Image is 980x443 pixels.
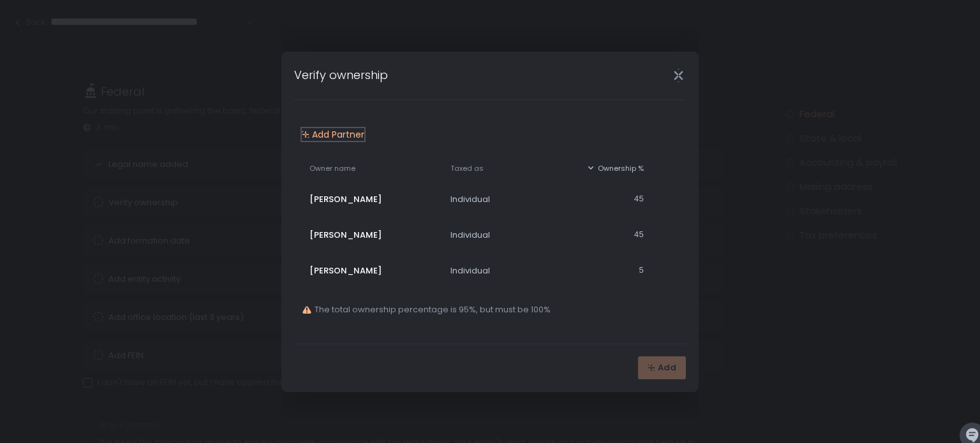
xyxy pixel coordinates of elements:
div: Individual [450,265,524,277]
span: The total ownership percentage is 95%, but must be 100% [315,304,551,316]
div: [PERSON_NAME] [309,265,435,277]
div: [PERSON_NAME] [309,229,435,241]
div: Close [658,68,699,83]
span: Owner name [309,164,355,173]
span: Taxed as [450,164,484,173]
div: 45 [538,229,644,241]
div: 5 [538,265,644,277]
h1: Verify ownership [294,66,388,84]
div: Individual [450,229,524,241]
div: [PERSON_NAME] [309,194,435,205]
button: Add Partner [302,128,364,141]
div: Individual [450,194,524,205]
span: Ownership % [598,164,644,173]
div: 45 [538,194,644,205]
